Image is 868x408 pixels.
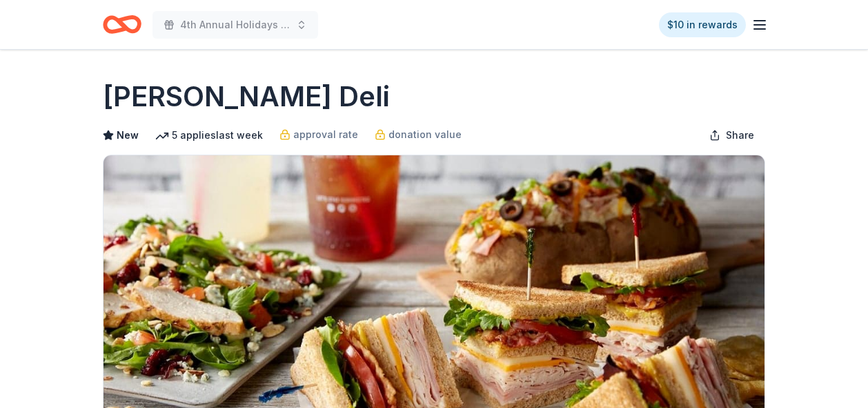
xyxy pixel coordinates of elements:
[155,127,263,144] div: 5 applies last week
[388,126,462,143] span: donation value
[659,12,746,37] a: $10 in rewards
[375,126,462,143] a: donation value
[103,77,390,116] h1: [PERSON_NAME] Deli
[293,126,358,143] span: approval rate
[103,8,141,41] a: Home
[117,127,139,144] span: New
[726,127,754,144] span: Share
[279,126,358,143] a: approval rate
[698,122,765,149] button: Share
[152,11,318,39] button: 4th Annual Holidays with the Horses
[180,17,290,33] span: 4th Annual Holidays with the Horses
